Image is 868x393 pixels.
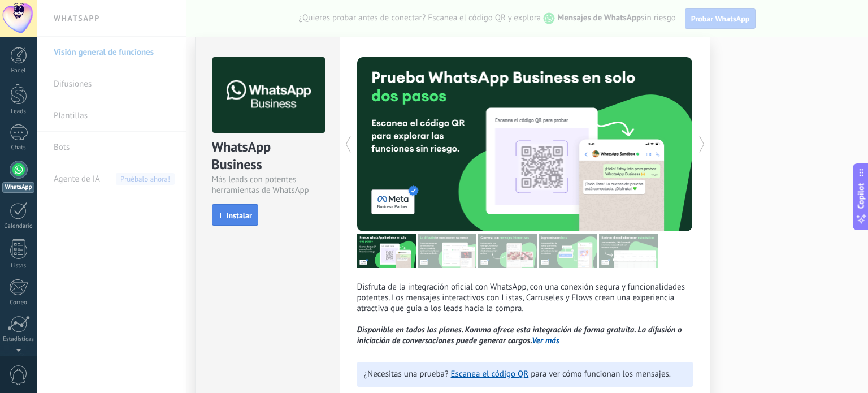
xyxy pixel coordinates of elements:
img: tour_image_62c9952fc9cf984da8d1d2aa2c453724.png [539,234,597,268]
div: Calendario [2,223,35,230]
div: Panel [2,67,35,75]
div: Listas [2,262,35,270]
img: tour_image_cc377002d0016b7ebaeb4dbe65cb2175.png [599,234,658,268]
span: ¿Necesitas una prueba? [364,369,449,379]
span: para ver cómo funcionan los mensajes. [531,369,671,379]
img: tour_image_cc27419dad425b0ae96c2716632553fa.png [418,234,476,268]
a: Escanea el código QR [451,369,529,379]
span: Copilot [856,183,867,209]
div: Leads [2,108,35,115]
p: Disfruta de la integración oficial con WhatsApp, con una conexión segura y funcionalidades potent... [357,282,693,346]
div: WhatsApp Business [212,138,323,174]
div: Correo [2,299,35,306]
a: Ver más [532,335,559,346]
span: Instalar [227,211,252,219]
div: WhatsApp [2,182,34,193]
img: tour_image_7a4924cebc22ed9e3259523e50fe4fd6.png [357,234,416,268]
div: Más leads con potentes herramientas de WhatsApp [212,174,323,196]
img: logo_main.png [212,57,325,133]
i: Disponible en todos los planes. Kommo ofrece esta integración de forma gratuita. La difusión o in... [357,325,682,346]
div: Chats [2,144,35,152]
button: Instalar [212,204,258,226]
img: tour_image_1009fe39f4f058b759f0df5a2b7f6f06.png [478,234,537,268]
div: Estadísticas [2,336,35,343]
